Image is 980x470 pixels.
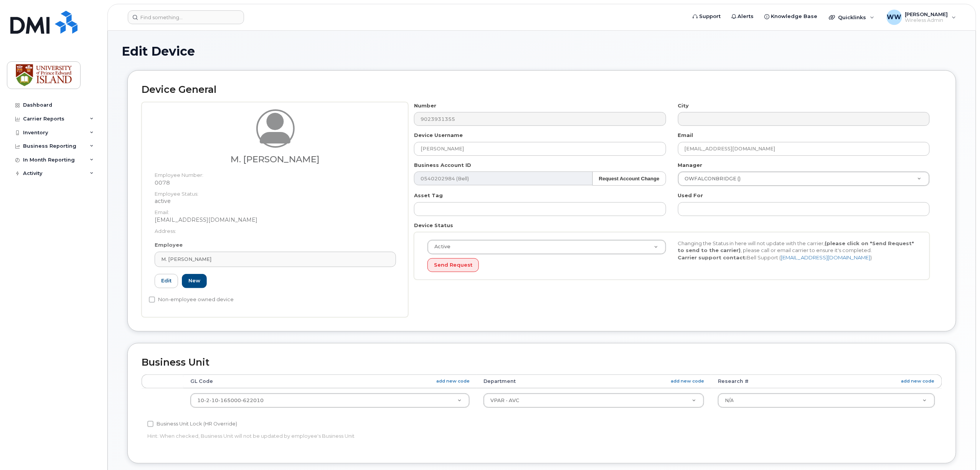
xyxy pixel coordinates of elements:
[430,243,450,250] span: Active
[149,297,155,303] input: Non-employee owned device
[490,397,519,403] span: VPAR - AVC
[414,132,463,139] label: Device Username
[678,102,689,109] label: City
[147,432,669,440] p: Hint: When checked, Business Unit will not be updated by employee's Business Unit
[149,295,234,304] label: Non-employee owned device
[155,155,396,164] h3: M. [PERSON_NAME]
[142,84,942,95] h2: Device General
[678,192,703,199] label: Used For
[191,394,469,407] a: 10-2-10-165000-622010
[901,378,935,384] a: add new code
[155,224,396,235] dt: Address:
[678,172,929,186] a: OWFALCONBRIDGE ()
[436,378,470,384] a: add new code
[182,274,207,288] a: New
[414,162,471,169] label: Business Account ID
[678,132,693,139] label: Email
[155,205,396,216] dt: Email:
[592,172,666,186] button: Request Account Change
[678,162,703,169] label: Manager
[147,421,153,427] input: Business Unit Lock (HR Override)
[155,252,396,267] a: M. [PERSON_NAME]
[155,186,396,198] dt: Employee Status:
[183,374,477,388] th: GL Code
[155,274,178,288] a: Edit
[197,397,264,403] span: 10-2-10-165000-622010
[725,397,734,403] span: N/A
[414,222,453,229] label: Device Status
[599,176,660,181] strong: Request Account Change
[718,394,935,407] a: N/A
[477,374,711,388] th: Department
[414,192,443,199] label: Asset Tag
[428,240,666,254] a: Active
[122,45,962,58] h1: Edit Device
[427,258,479,272] button: Send Request
[155,179,396,186] dd: 0078
[672,240,922,261] div: Changing the Status in here will not update with the carrier, , please call or email carrier to e...
[147,419,237,429] label: Business Unit Lock (HR Override)
[414,102,436,109] label: Number
[711,374,942,388] th: Research #
[142,357,942,368] h2: Business Unit
[680,175,741,182] span: OWFALCONBRIDGE ()
[155,216,396,224] dd: [EMAIL_ADDRESS][DOMAIN_NAME]
[671,378,704,384] a: add new code
[161,256,211,263] span: M. [PERSON_NAME]
[155,168,396,179] dt: Employee Number:
[678,254,747,261] strong: Carrier support contact:
[781,254,870,261] a: [EMAIL_ADDRESS][DOMAIN_NAME]
[155,241,183,249] label: Employee
[155,197,396,205] dd: active
[484,394,704,407] a: VPAR - AVC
